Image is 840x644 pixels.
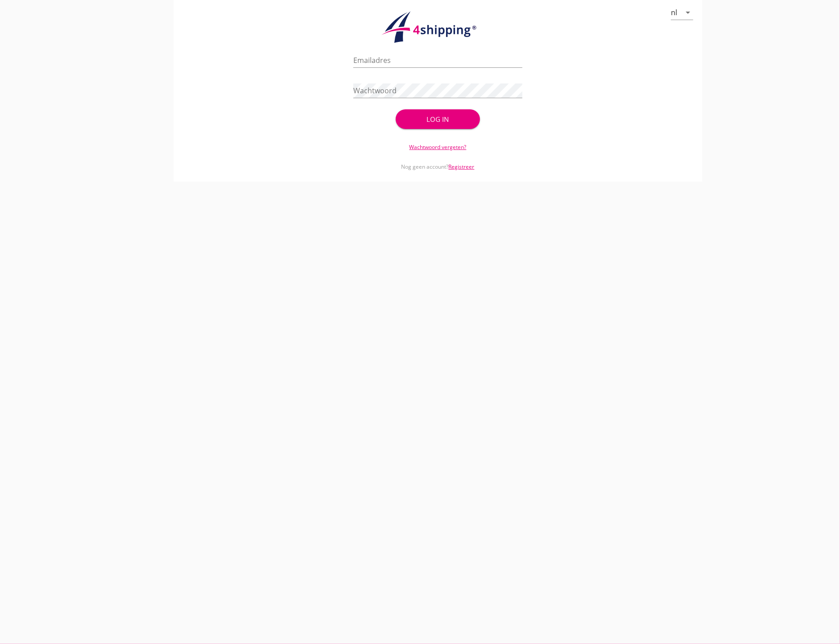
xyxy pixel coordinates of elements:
[410,143,467,151] a: Wachtwoord vergeten?
[380,11,496,44] img: logo.1f945f1d.svg
[410,114,466,125] div: Log in
[353,53,522,67] input: Emailadres
[683,7,693,18] i: arrow_drop_down
[353,151,522,171] div: Nog geen account?
[396,109,480,129] button: Log in
[671,8,677,17] div: nl
[449,163,475,170] a: Registreer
